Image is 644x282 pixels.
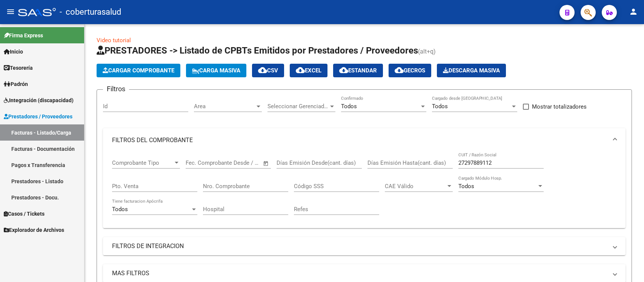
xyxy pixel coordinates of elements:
[192,67,240,74] span: Carga Masiva
[4,80,28,88] span: Padrón
[186,159,216,166] input: Fecha inicio
[4,31,43,40] span: Firma Express
[395,66,404,75] mat-icon: cloud_download
[333,64,383,77] button: Estandar
[97,64,180,77] button: Cargar Comprobante
[385,183,446,190] span: CAE Válido
[6,7,15,16] mat-icon: menu
[194,103,255,110] span: Area
[186,64,246,77] button: Carga Masiva
[103,237,626,255] mat-expansion-panel-header: FILTROS DE INTEGRACION
[437,64,506,77] button: Descarga Masiva
[112,159,173,166] span: Comprobante Tipo
[618,256,636,274] iframe: Intercom live chat
[103,128,626,152] mat-expansion-panel-header: FILTROS DEL COMPROBANTE
[112,269,607,277] mat-panel-title: MAS FILTROS
[4,96,74,104] span: Integración (discapacidad)
[112,206,128,213] span: Todos
[395,67,425,74] span: Gecros
[532,102,587,111] span: Mostrar totalizadores
[432,103,448,110] span: Todos
[112,242,607,250] mat-panel-title: FILTROS DE INTEGRACION
[389,64,431,77] button: Gecros
[443,67,500,74] span: Descarga Masiva
[290,64,327,77] button: EXCEL
[4,210,45,218] span: Casos / Tickets
[103,67,174,74] span: Cargar Comprobante
[103,152,626,228] div: FILTROS DEL COMPROBANTE
[252,64,284,77] button: CSV
[4,112,72,121] span: Prestadores / Proveedores
[258,67,278,74] span: CSV
[418,48,436,55] span: (alt+q)
[267,103,329,110] span: Seleccionar Gerenciador
[258,66,267,75] mat-icon: cloud_download
[97,37,131,44] a: Video tutorial
[339,66,348,75] mat-icon: cloud_download
[103,84,129,94] h3: Filtros
[112,136,607,144] mat-panel-title: FILTROS DEL COMPROBANTE
[296,67,321,74] span: EXCEL
[4,64,33,72] span: Tesorería
[296,66,305,75] mat-icon: cloud_download
[341,103,357,110] span: Todos
[339,67,377,74] span: Estandar
[458,183,474,190] span: Todos
[262,159,271,168] button: Open calendar
[97,45,418,56] span: PRESTADORES -> Listado de CPBTs Emitidos por Prestadores / Proveedores
[629,7,638,16] mat-icon: person
[4,226,64,234] span: Explorador de Archivos
[60,4,121,20] span: - coberturasalud
[437,64,506,77] app-download-masive: Descarga masiva de comprobantes (adjuntos)
[223,159,260,166] input: Fecha fin
[4,48,23,56] span: Inicio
